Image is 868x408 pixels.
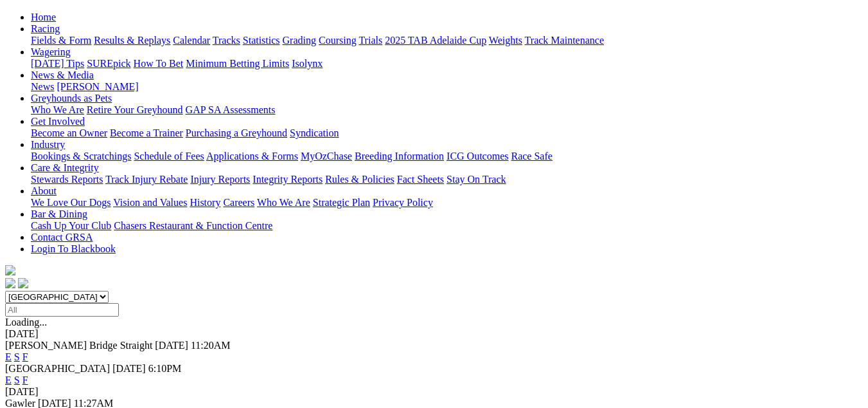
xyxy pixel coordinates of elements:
[31,174,103,185] a: Stewards Reports
[319,35,357,46] a: Coursing
[359,35,382,46] a: Trials
[31,151,863,162] div: Industry
[283,35,316,46] a: Grading
[31,151,131,162] a: Bookings & Scratchings
[31,185,57,196] a: About
[173,35,210,46] a: Calendar
[31,162,99,173] a: Care & Integrity
[155,340,188,351] span: [DATE]
[292,58,323,69] a: Isolynx
[190,174,250,185] a: Injury Reports
[447,174,506,185] a: Stay On Track
[31,197,111,208] a: We Love Our Dogs
[31,70,94,80] a: News & Media
[31,23,60,34] a: Racing
[186,58,289,69] a: Minimum Betting Limits
[397,174,444,185] a: Fact Sheets
[5,265,15,275] img: logo-grsa-white.png
[191,340,231,351] span: 11:20AM
[31,35,863,46] div: Racing
[134,58,184,69] a: How To Bet
[31,197,863,209] div: About
[489,35,522,46] a: Weights
[31,93,112,104] a: Greyhounds as Pets
[31,58,84,69] a: [DATE] Tips
[87,58,130,69] a: SUREpick
[22,375,28,385] a: F
[114,220,272,231] a: Chasers Restaurant & Function Centre
[325,174,394,185] a: Rules & Policies
[31,209,87,219] a: Bar & Dining
[5,317,47,328] span: Loading...
[290,127,339,138] a: Syndication
[5,386,863,398] div: [DATE]
[105,174,188,185] a: Track Injury Rebate
[18,278,28,288] img: twitter.svg
[31,220,111,231] a: Cash Up Your Club
[31,35,91,46] a: Fields & Form
[355,151,444,162] a: Breeding Information
[14,351,20,362] a: S
[148,363,182,374] span: 6:10PM
[112,363,146,374] span: [DATE]
[511,151,552,162] a: Race Safe
[94,35,170,46] a: Results & Replays
[31,104,84,115] a: Who We Are
[31,127,863,139] div: Get Involved
[5,303,119,317] input: Select date
[447,151,508,162] a: ICG Outcomes
[206,151,298,162] a: Applications & Forms
[5,278,15,288] img: facebook.svg
[31,116,85,127] a: Get Involved
[31,139,65,150] a: Industry
[31,104,863,116] div: Greyhounds as Pets
[31,232,93,243] a: Contact GRSA
[31,127,107,138] a: Become an Owner
[190,197,220,208] a: History
[5,351,12,362] a: E
[373,197,433,208] a: Privacy Policy
[243,35,280,46] a: Statistics
[525,35,604,46] a: Track Maintenance
[313,197,370,208] a: Strategic Plan
[5,375,12,385] a: E
[5,340,152,351] span: [PERSON_NAME] Bridge Straight
[31,81,54,92] a: News
[301,151,352,162] a: MyOzChase
[14,375,20,385] a: S
[257,197,310,208] a: Who We Are
[134,151,204,162] a: Schedule of Fees
[31,220,863,232] div: Bar & Dining
[31,46,71,57] a: Wagering
[31,174,863,185] div: Care & Integrity
[31,243,116,254] a: Login To Blackbook
[31,81,863,93] div: News & Media
[87,104,183,115] a: Retire Your Greyhound
[5,363,110,374] span: [GEOGRAPHIC_DATA]
[31,58,863,70] div: Wagering
[186,127,287,138] a: Purchasing a Greyhound
[57,81,138,92] a: [PERSON_NAME]
[113,197,187,208] a: Vision and Values
[110,127,183,138] a: Become a Trainer
[5,328,863,340] div: [DATE]
[186,104,276,115] a: GAP SA Assessments
[31,12,56,23] a: Home
[385,35,486,46] a: 2025 TAB Adelaide Cup
[223,197,254,208] a: Careers
[213,35,240,46] a: Tracks
[22,351,28,362] a: F
[252,174,323,185] a: Integrity Reports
